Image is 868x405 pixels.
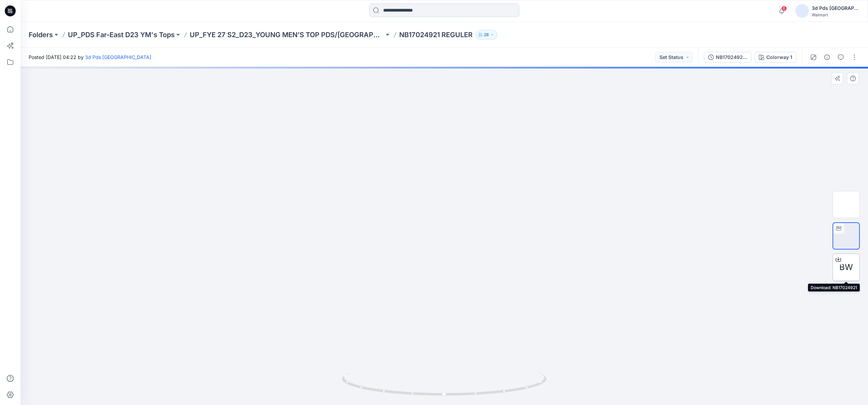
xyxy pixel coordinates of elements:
button: 28 [475,30,497,40]
p: 28 [484,31,489,39]
span: BW [839,261,853,273]
span: 6 [781,6,787,11]
a: UP_FYE 27 S2_D23_YOUNG MEN’S TOP PDS/[GEOGRAPHIC_DATA] [190,30,384,40]
p: NB17024921 REGULER [399,30,473,40]
button: Colorway 1 [754,52,797,63]
div: Walmart [812,12,859,17]
div: 3d Pds [GEOGRAPHIC_DATA] [812,4,859,12]
span: Posted [DATE] 04:22 by [29,54,151,61]
button: NB17024921 REGULER [704,52,752,63]
div: NB17024921 REGULER [716,54,747,61]
a: UP_PDS Far-East D23 YM's Tops [68,30,175,40]
a: 3d Pds [GEOGRAPHIC_DATA] [85,54,151,60]
button: Details [822,52,833,63]
div: Colorway 1 [766,54,792,61]
a: Folders [29,30,53,40]
img: avatar [795,4,809,18]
